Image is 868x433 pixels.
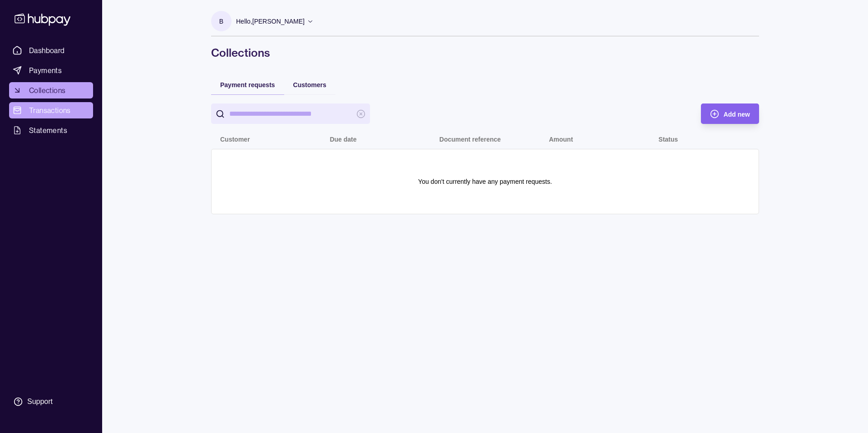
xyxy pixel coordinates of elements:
[27,397,53,407] div: Support
[9,82,93,98] a: Collections
[220,136,250,143] p: Customer
[29,65,62,76] span: Payments
[9,42,93,59] a: Dashboard
[293,81,326,89] span: Customers
[220,81,275,89] span: Payment requests
[29,85,65,96] span: Collections
[9,62,93,79] a: Payments
[219,16,223,26] p: B
[29,45,65,56] span: Dashboard
[29,105,71,116] span: Transactions
[549,136,573,143] p: Amount
[29,125,67,136] span: Statements
[659,136,678,143] p: Status
[439,136,501,143] p: Document reference
[418,177,552,187] p: You don't currently have any payment requests.
[211,45,759,60] h1: Collections
[236,16,305,26] p: Hello, [PERSON_NAME]
[229,103,352,124] input: search
[9,102,93,118] a: Transactions
[724,111,750,118] span: Add new
[9,392,93,411] a: Support
[330,136,356,143] p: Due date
[9,122,93,138] a: Statements
[701,103,759,124] button: Add new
